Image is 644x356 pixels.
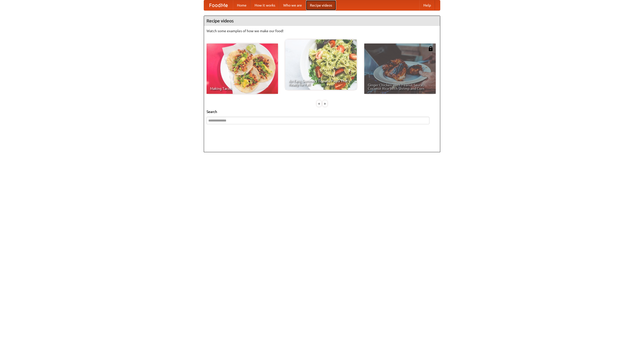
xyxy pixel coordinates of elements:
a: Home [233,0,251,10]
h5: Search [207,109,437,114]
img: 483408.png [428,46,433,51]
a: Recipe videos [306,0,336,10]
span: Making Tacos [210,87,274,90]
a: How it works [251,0,279,10]
span: An Easy, Summery Tomato Pasta That's Ready for Fall [289,79,353,86]
div: » [323,100,327,107]
div: « [317,100,321,107]
a: Help [419,0,435,10]
a: Making Tacos [207,44,278,94]
a: Who we are [279,0,306,10]
a: FoodMe [204,0,233,10]
a: An Easy, Summery Tomato Pasta That's Ready for Fall [285,39,357,90]
p: Watch some examples of how we make our food! [207,28,437,33]
h4: Recipe videos [204,16,440,26]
